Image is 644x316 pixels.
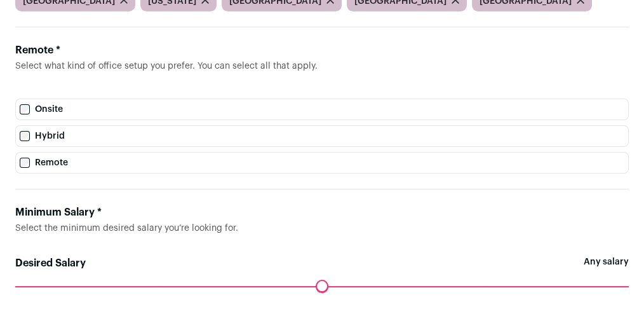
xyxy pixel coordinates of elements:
span: Any salary [584,256,629,286]
div: Minimum Salary * [15,205,629,220]
input: Onsite [20,104,30,114]
input: Hybrid [20,131,30,141]
span: Select what kind of office setup you prefer. You can select all that apply. [15,62,318,71]
label: Hybrid [15,125,629,147]
div: Remote * [15,43,629,58]
span: Select the minimum desired salary you’re looking for. [15,224,238,233]
label: Remote [15,152,629,174]
input: Remote [20,158,30,168]
label: Onsite [15,99,629,120]
label: Desired Salary [15,256,86,271]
